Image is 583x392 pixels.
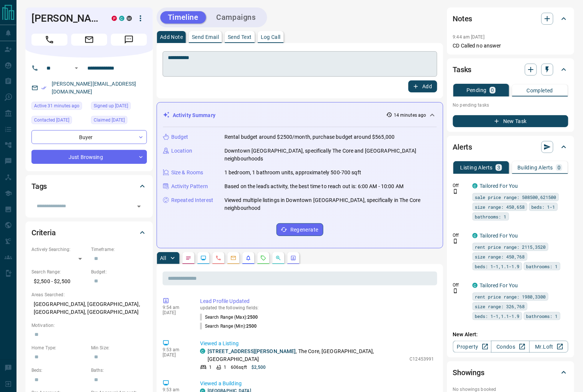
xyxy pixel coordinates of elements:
p: Search Range (Max) : [200,314,258,321]
p: Off [453,182,468,189]
p: Completed [527,88,553,93]
div: Criteria [31,224,147,242]
span: bathrooms: 1 [475,213,507,220]
div: Tue May 10 2022 [91,116,147,126]
p: [GEOGRAPHIC_DATA], [GEOGRAPHIC_DATA], [GEOGRAPHIC_DATA], [GEOGRAPHIC_DATA] [31,298,147,318]
div: Activity Summary14 minutes ago [163,108,437,122]
a: Property [453,341,492,353]
p: All [160,255,166,261]
p: , The Core, [GEOGRAPHIC_DATA], [GEOGRAPHIC_DATA] [208,347,406,363]
p: Repeated Interest [171,196,213,204]
p: Search Range (Min) : [200,323,257,330]
p: $2,500 [251,364,266,371]
div: Thu Jun 05 2025 [31,116,87,126]
svg: Push Notification Only [453,189,458,194]
p: $2,500 - $2,500 [31,275,87,288]
button: Timeline [160,11,206,24]
span: 2500 [247,315,258,320]
p: Log Call [261,34,281,40]
p: Beds: [31,367,87,374]
button: Add [408,80,437,92]
div: Notes [453,10,568,28]
a: Tailored For You [480,233,518,239]
svg: Emails [230,255,236,261]
p: C12453991 [410,356,434,362]
p: Actively Searching: [31,246,87,253]
div: Buyer [31,130,147,144]
p: Areas Searched: [31,291,147,298]
span: bathrooms: 1 [526,312,558,320]
span: Active 31 minutes ago [34,102,79,110]
p: Motivation: [31,322,147,329]
p: Based on the lead's activity, the best time to reach out is: 6:00 AM - 10:00 AM [224,183,404,190]
span: Call [31,34,67,46]
p: Size & Rooms [171,169,203,177]
h2: Showings [453,367,485,379]
a: [STREET_ADDRESS][PERSON_NAME] [208,348,296,354]
p: Off [453,282,468,288]
p: 1 [209,364,212,371]
div: Showings [453,364,568,382]
p: Min Size: [91,344,147,351]
button: Open [72,64,81,73]
p: Activity Pattern [171,183,208,190]
svg: Push Notification Only [453,239,458,244]
h1: [PERSON_NAME] [31,12,100,24]
p: updated the following fields: [200,305,434,310]
p: Send Email [192,34,219,40]
div: Alerts [453,138,568,156]
h2: Alerts [453,141,472,153]
div: mrloft.ca [127,16,132,21]
p: Listing Alerts [460,165,493,170]
div: condos.ca [472,283,478,288]
div: condos.ca [119,16,124,21]
a: Tailored For You [480,183,518,189]
a: [PERSON_NAME][EMAIL_ADDRESS][DOMAIN_NAME] [52,81,136,95]
p: No pending tasks [453,99,568,111]
p: 9:54 am [163,305,189,310]
div: condos.ca [472,233,478,238]
p: Rental budget around $2500/month, purchase budget around $565,000 [224,133,395,141]
p: Building Alerts [517,165,553,170]
p: Search Range: [31,269,87,275]
p: 0 [491,88,494,93]
p: Baths: [91,367,147,374]
p: Downtown [GEOGRAPHIC_DATA], specifically The Core and [GEOGRAPHIC_DATA] neighbourhoods [224,147,437,163]
p: Budget: [91,269,147,275]
h2: Tasks [453,64,472,76]
p: Activity Summary [173,111,215,119]
p: Pending [466,88,487,93]
span: sale price range: 508500,621500 [475,193,556,201]
button: Open [134,201,144,212]
p: 9:53 am [163,347,189,352]
h2: Criteria [31,227,56,239]
span: Claimed [DATE] [94,116,125,124]
div: Tue Oct 14 2025 [31,102,87,112]
svg: Lead Browsing Activity [200,255,206,261]
p: Viewed a Building [200,380,434,388]
svg: Listing Alerts [245,255,251,261]
span: rent price range: 2115,3520 [475,243,546,251]
span: size range: 450,658 [475,203,525,211]
svg: Agent Actions [290,255,296,261]
span: Email [71,34,107,46]
button: Regenerate [277,223,323,236]
p: 9:44 am [DATE] [453,34,485,40]
p: 606 sqft [231,364,247,371]
div: property.ca [112,16,117,21]
span: Contacted [DATE] [34,116,69,124]
p: 14 minutes ago [394,112,426,119]
span: Signed up [DATE] [94,102,128,110]
p: Off [453,232,468,239]
span: Message [111,34,147,46]
span: beds: 1-1,1.1-1.9 [475,263,520,270]
p: [DATE] [163,310,189,315]
span: size range: 450,768 [475,253,525,260]
p: Viewed multiple listings in Downtown [GEOGRAPHIC_DATA], specifically in The Core neighbourhood [224,196,437,212]
p: Home Type: [31,344,87,351]
div: Mon May 09 2022 [91,102,147,112]
a: Condos [491,341,530,353]
div: condos.ca [472,183,478,189]
p: Add Note [160,34,183,40]
p: New Alert: [453,331,568,339]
